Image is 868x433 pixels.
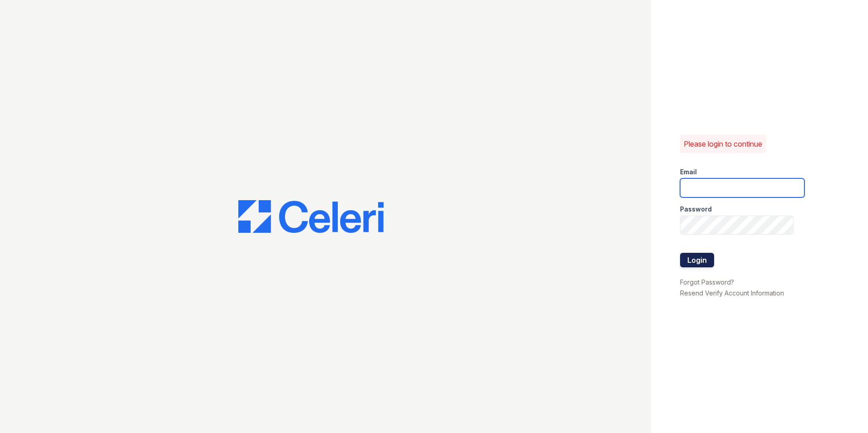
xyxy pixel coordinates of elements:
[680,253,714,267] button: Login
[684,138,762,149] p: Please login to continue
[680,205,712,214] label: Password
[680,278,734,286] a: Forgot Password?
[680,289,784,297] a: Resend Verify Account Information
[680,167,697,177] label: Email
[238,200,384,233] img: CE_Logo_Blue-a8612792a0a2168367f1c8372b55b34899dd931a85d93a1a3d3e32e68fde9ad4.png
